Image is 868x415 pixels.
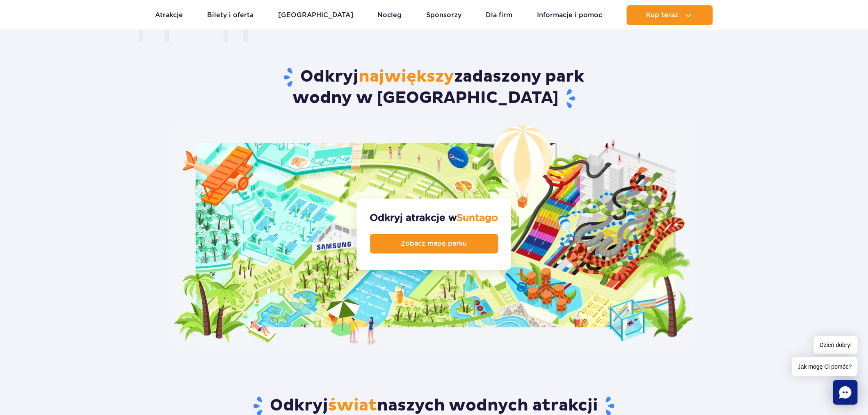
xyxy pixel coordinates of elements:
a: Dla firm [486,5,513,25]
span: Suntago [457,212,498,223]
a: Nocleg [378,5,402,25]
a: [GEOGRAPHIC_DATA] [278,5,353,25]
a: Atrakcje [155,5,183,25]
span: Zobacz mapę parku [401,240,467,247]
strong: Odkryj atrakcje w [370,212,498,224]
h2: Odkryj zadaszony park wodny w [GEOGRAPHIC_DATA] [172,66,696,109]
a: Zobacz mapę parku [370,234,498,253]
a: Bilety i oferta [208,5,254,25]
span: największy [359,66,454,87]
span: Jak mogę Ci pomóc? [792,357,858,376]
button: Kup teraz [627,5,713,25]
div: Chat [833,380,858,405]
a: Sponsorzy [426,5,461,25]
span: Dzień dobry! [814,336,858,354]
a: Informacje i pomoc [537,5,602,25]
span: Kup teraz [646,11,678,19]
